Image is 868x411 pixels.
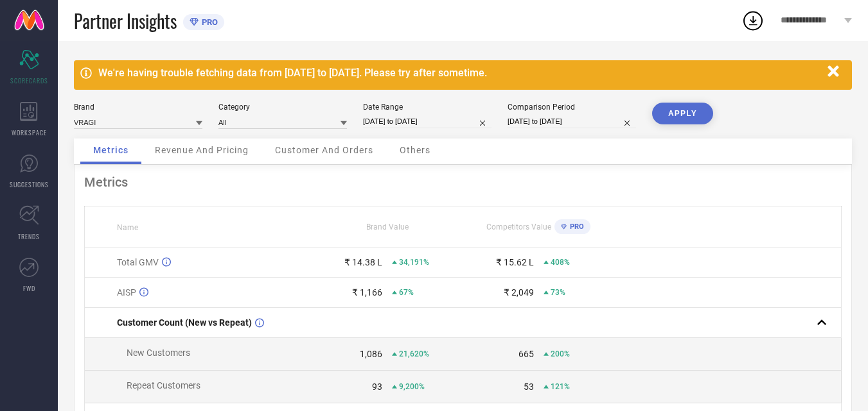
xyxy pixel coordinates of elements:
div: Comparison Period [508,103,636,112]
span: PRO [567,222,584,231]
div: Category [218,103,347,112]
span: Brand Value [366,222,409,231]
span: 67% [399,288,414,297]
div: Brand [74,103,202,112]
span: Repeat Customers [127,380,200,390]
div: We're having trouble fetching data from [DATE] to [DATE]. Please try after sometime. [98,67,821,79]
span: WORKSPACE [12,128,47,137]
span: 9,200% [399,382,425,391]
span: TRENDS [18,231,40,241]
span: SCORECARDS [10,76,48,85]
div: 53 [524,382,534,392]
div: ₹ 15.62 L [496,257,534,267]
div: 1,086 [360,349,382,359]
div: Metrics [84,174,842,190]
span: Name [117,223,138,232]
span: Others [400,145,430,155]
div: 93 [372,382,382,392]
span: Competitors Value [486,222,551,231]
input: Select date range [363,115,492,128]
span: Customer Count (New vs Repeat) [117,317,252,328]
span: PRO [199,17,218,27]
span: 200% [551,349,570,358]
div: Open download list [741,9,765,32]
div: ₹ 14.38 L [344,257,382,267]
span: New Customers [127,348,190,358]
span: 121% [551,382,570,391]
span: Revenue And Pricing [155,145,249,155]
span: 34,191% [399,258,429,267]
div: ₹ 2,049 [504,287,534,298]
input: Select comparison period [508,115,636,128]
span: Total GMV [117,257,159,267]
span: Partner Insights [74,8,177,34]
div: 665 [518,349,534,359]
span: AISP [117,287,136,298]
div: Date Range [363,103,492,112]
button: APPLY [652,103,713,124]
span: Metrics [93,145,128,155]
span: SUGGESTIONS [10,180,49,189]
span: 408% [551,258,570,267]
span: Customer And Orders [275,145,373,155]
span: FWD [23,283,35,293]
span: 73% [551,288,565,297]
span: 21,620% [399,349,429,358]
div: ₹ 1,166 [352,287,382,298]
